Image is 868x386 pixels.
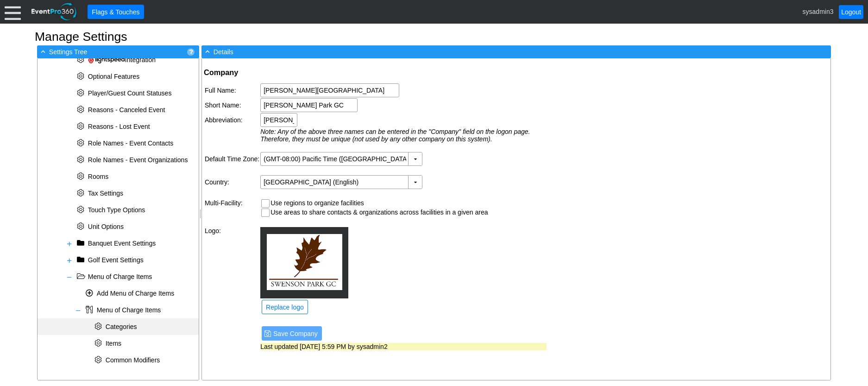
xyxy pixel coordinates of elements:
[205,98,259,112] td: Short Name:
[88,240,156,247] span: Banquet Event Settings
[839,5,863,19] a: Logout
[803,7,834,15] span: sysadmin3
[203,47,212,56] span: -
[88,106,165,114] span: Reasons - Canceled Event
[214,48,233,56] span: Details
[106,323,137,330] span: Categories
[39,47,47,56] span: -
[270,209,488,217] td: Use areas to share contacts & organizations across facilities in a given area
[205,175,259,189] td: Country:
[205,152,259,166] td: Default Time Zone:
[88,55,125,63] img: lightspeed
[205,198,259,218] td: Multi-Facility:
[88,256,144,264] span: Golf Event Settings
[205,83,259,97] td: Full Name:
[106,356,160,364] span: Common Modifiers
[264,303,306,312] span: Replace logo
[88,123,150,130] span: Reasons - Lost Event
[88,73,139,80] span: Optional Features
[88,139,173,147] span: Role Names - Event Contacts
[97,290,174,297] span: Add Menu of Charge Items
[88,156,188,164] span: Role Names - Event Organizations
[49,48,88,56] span: Settings Tree
[260,343,547,350] div: Last updated [DATE] 5:59 PM by sysadmin2
[35,31,833,43] h1: Manage Settings
[205,227,259,315] td: Logo:
[88,206,145,214] span: Touch Type Options
[90,7,141,17] span: Flags & Touches
[260,128,530,143] i: Note: Any of the above three names can be entered in the "Company" field on the logon page. There...
[5,4,21,20] div: Menu: Click or 'Crtl+M' to toggle menu open/close
[88,173,108,180] span: Rooms
[88,89,172,97] span: Player/Guest Count Statuses
[88,190,123,197] span: Tax Settings
[88,56,156,63] span: Integration
[97,306,161,314] span: Menu of Charge Items
[30,1,78,22] img: EventPro360
[270,199,488,208] td: Use regions to organize facilities
[204,68,547,77] h2: Company
[264,302,306,312] span: Replace logo
[271,329,320,338] span: Save Company
[264,329,320,338] span: Save Company
[205,113,259,127] td: Abbreviation:
[88,223,124,230] span: Unit Options
[90,7,141,17] span: Flags & Touches
[88,273,152,280] span: Menu of Charge Items
[106,340,121,347] span: Items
